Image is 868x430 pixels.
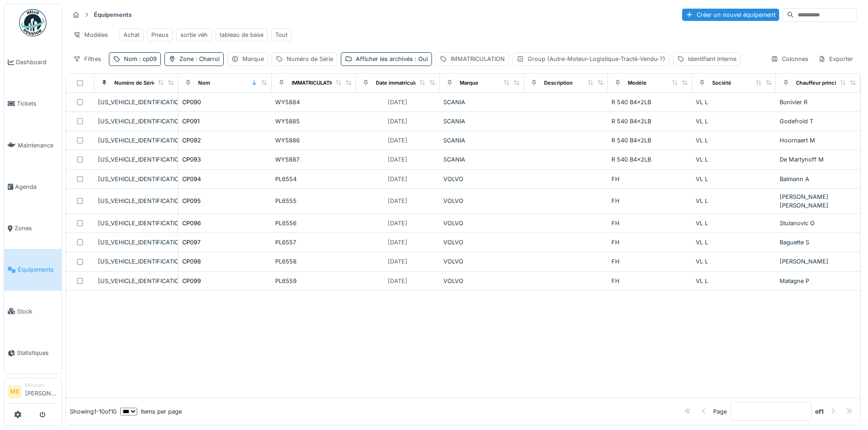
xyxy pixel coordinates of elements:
div: sortie véh [180,30,208,39]
div: VOLVO [443,277,520,285]
div: Marque [460,79,478,87]
img: Badge_color-CXgf-gQk.svg [19,9,46,36]
div: CP092 [182,136,201,145]
div: Modèle [628,79,647,87]
span: Statistiques [17,349,58,357]
div: Marque [242,55,264,63]
div: SCANIA [443,136,520,145]
a: Équipements [4,249,62,290]
div: SCANIA [443,98,520,106]
div: CP097 [182,238,200,247]
div: [US_VEHICLE_IDENTIFICATION_NUMBER] [98,219,175,228]
span: Maintenance [18,141,58,150]
div: VL L [696,197,773,205]
div: [DATE] [388,155,407,164]
div: VL L [696,98,773,106]
div: [US_VEHICLE_IDENTIFICATION_NUMBER] [98,277,175,285]
div: FH [611,257,688,266]
div: Nom [124,55,157,63]
div: WY5885 [275,117,352,126]
div: VL L [696,257,773,266]
div: CP093 [182,155,201,164]
div: Stulanovic O [780,219,857,228]
div: VOLVO [443,238,520,247]
span: : Charroi [194,56,220,62]
div: Balmann A [780,175,857,183]
div: VOLVO [443,175,520,183]
div: CP096 [182,219,201,228]
div: [DATE] [388,219,407,228]
span: Équipements [18,265,58,274]
a: MB Manager[PERSON_NAME] [8,382,58,404]
div: [DATE] [388,277,407,285]
div: CP095 [182,197,201,205]
div: [PERSON_NAME] [780,257,857,266]
div: PL6556 [275,219,352,228]
div: [US_VEHICLE_IDENTIFICATION_NUMBER] [98,136,175,145]
span: Stock [17,307,58,316]
div: De Martynoff M [780,155,857,164]
div: CP098 [182,257,201,266]
strong: Équipements [90,10,135,19]
span: Tickets [17,99,58,108]
a: Zones [4,207,62,249]
div: R 540 B4x2LB [611,155,688,164]
div: SCANIA [443,155,520,164]
div: Numéro de Série [287,55,333,63]
div: Chauffeur principal [796,79,843,87]
div: Filtres [69,52,105,66]
div: SCANIA [443,117,520,126]
div: IMMATRICULATION [292,79,339,87]
li: MB [8,385,21,399]
div: [US_VEHICLE_IDENTIFICATION_NUMBER] [98,117,175,126]
div: PL6559 [275,277,352,285]
div: Matagne P [780,277,857,285]
div: [US_VEHICLE_IDENTIFICATION_NUMBER] [98,238,175,247]
div: WY5884 [275,98,352,106]
div: VL L [696,238,773,247]
div: PL6557 [275,238,352,247]
div: Hoornaert M [780,136,857,145]
span: : cp09 [137,56,157,62]
div: VL L [696,117,773,126]
a: Statistiques [4,332,62,374]
div: PL6555 [275,197,352,205]
div: VL L [696,219,773,228]
div: Identifiant interne [688,55,736,63]
div: Numéro de Série [114,79,156,87]
div: IMMATRICULATION [451,55,505,63]
div: Showing 1 - 10 of 10 [70,407,117,416]
div: [DATE] [388,197,407,205]
div: [DATE] [388,238,407,247]
div: PL6554 [275,175,352,183]
div: [US_VEHICLE_IDENTIFICATION_NUMBER] [98,197,175,205]
a: Maintenance [4,125,62,166]
div: CP099 [182,277,201,285]
div: WY5887 [275,155,352,164]
div: FH [611,277,688,285]
span: : Oui [413,56,428,62]
div: [US_VEHICLE_IDENTIFICATION_NUMBER] [98,175,175,183]
div: Baguette S [780,238,857,247]
div: R 540 B4x2LB [611,136,688,145]
div: CP091 [182,117,200,126]
div: PL6558 [275,257,352,266]
div: Tout [275,30,288,39]
div: Godefroid T [780,117,857,126]
div: Date immatriculation (1ere) [376,79,442,87]
div: Achat [123,30,139,39]
div: Exporter [814,52,857,66]
span: Dashboard [16,58,58,66]
strong: of 1 [815,407,824,416]
div: VL L [696,155,773,164]
div: tableau de base [220,30,263,39]
div: VL L [696,277,773,285]
div: VOLVO [443,197,520,205]
a: Agenda [4,166,62,207]
div: Manager [25,382,58,389]
div: Colonnes [767,52,812,66]
div: Bonivier R [780,98,857,106]
div: FH [611,175,688,183]
div: [PERSON_NAME] [PERSON_NAME] [780,192,857,210]
div: WY5886 [275,136,352,145]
